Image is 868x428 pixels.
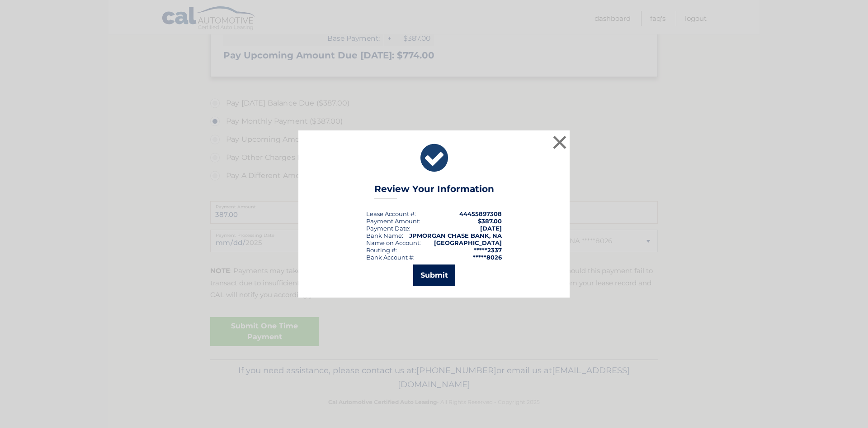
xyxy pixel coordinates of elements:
[434,239,502,246] strong: [GEOGRAPHIC_DATA]
[366,217,420,225] div: Payment Amount:
[459,210,502,217] strong: 44455897308
[409,232,502,239] strong: JPMORGAN CHASE BANK, NA
[374,183,494,199] h3: Review Your Information
[366,246,397,254] div: Routing #:
[413,264,455,286] button: Submit
[366,225,409,232] span: Payment Date
[480,225,502,232] span: [DATE]
[478,217,502,225] span: $387.00
[366,210,416,217] div: Lease Account #:
[366,254,415,261] div: Bank Account #:
[366,239,421,246] div: Name on Account:
[366,232,403,239] div: Bank Name:
[551,133,569,151] button: ×
[366,225,410,232] div: :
